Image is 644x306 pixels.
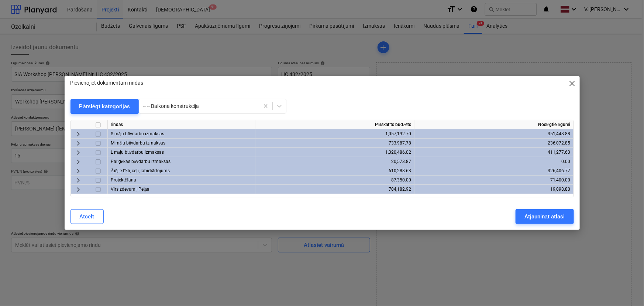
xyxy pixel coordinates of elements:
[258,185,411,194] div: 704,182.92
[258,176,411,185] div: 87,350.00
[417,148,570,157] div: 411,277.63
[414,120,574,129] div: Noslēgtie līgumi
[516,209,574,224] button: Atjaunināt atlasi
[255,120,414,129] div: Pārskatīts budžets
[74,157,83,166] span: keyboard_arrow_right
[111,187,149,192] span: Virsizdevumi, Peļņa
[111,168,170,173] span: Ārējie tīkli, ceļi, labiekārtojums
[258,157,411,166] div: 20,573.87
[258,166,411,176] div: 610,288.63
[111,177,136,183] span: Projektēšana
[417,139,570,148] div: 236,072.85
[74,130,83,139] span: keyboard_arrow_right
[74,139,83,148] span: keyboard_arrow_right
[258,129,411,139] div: 1,057,192.70
[417,129,570,139] div: 351,448.88
[108,120,255,129] div: rindas
[417,157,570,166] div: 0.00
[417,185,570,194] div: 19,098.80
[417,176,570,185] div: 71,400.00
[80,212,94,221] div: Atcelt
[568,79,577,88] span: close
[74,185,83,194] span: keyboard_arrow_right
[111,150,164,155] span: L māju būvdarbu izmaksas
[79,102,130,111] div: Pārslēgt kategorijas
[70,99,139,114] button: Pārslēgt kategorijas
[258,139,411,148] div: 733,987.78
[417,166,570,176] div: 326,406.77
[74,148,83,157] span: keyboard_arrow_right
[111,131,164,136] span: S māju būvdarbu izmaksas
[524,212,565,221] div: Atjaunināt atlasi
[70,79,144,87] p: Pievienojiet dokumentam rindas
[111,159,171,164] span: Palīgēkas būvdarbu izmaksas
[111,140,165,146] span: M māju būvdarbu izmaksas
[70,209,104,224] button: Atcelt
[74,167,83,176] span: keyboard_arrow_right
[74,176,83,185] span: keyboard_arrow_right
[258,148,411,157] div: 1,320,486.02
